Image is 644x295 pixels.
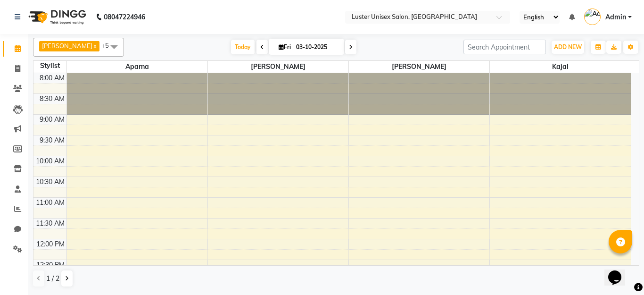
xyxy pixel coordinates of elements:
a: x [92,42,97,50]
b: 08047224946 [104,4,145,30]
span: Fri [276,43,293,51]
div: 12:00 PM [34,239,66,249]
div: 11:30 AM [34,219,66,228]
input: 2025-10-03 [293,40,340,54]
div: 10:30 AM [34,177,66,187]
input: Search Appointment [463,40,546,54]
span: [PERSON_NAME] [349,61,489,73]
span: ADD NEW [554,43,582,51]
div: 11:00 AM [34,198,66,208]
div: 12:30 PM [34,260,66,270]
span: Admin [605,12,626,22]
button: ADD NEW [552,41,584,54]
span: 1 / 2 [46,274,59,284]
span: Aparna [67,61,207,73]
div: 8:00 AM [38,73,66,83]
img: Admin [584,8,601,25]
span: [PERSON_NAME] [208,61,348,73]
div: 10:00 AM [34,156,66,166]
div: 9:30 AM [38,135,66,145]
div: 9:00 AM [38,115,66,125]
iframe: chat widget [604,257,635,286]
div: 8:30 AM [38,94,66,104]
span: kajal [490,61,631,73]
div: Stylist [33,61,66,71]
span: Today [231,40,255,54]
span: [PERSON_NAME] [42,42,92,50]
img: logo [24,4,89,30]
span: +5 [101,42,116,49]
